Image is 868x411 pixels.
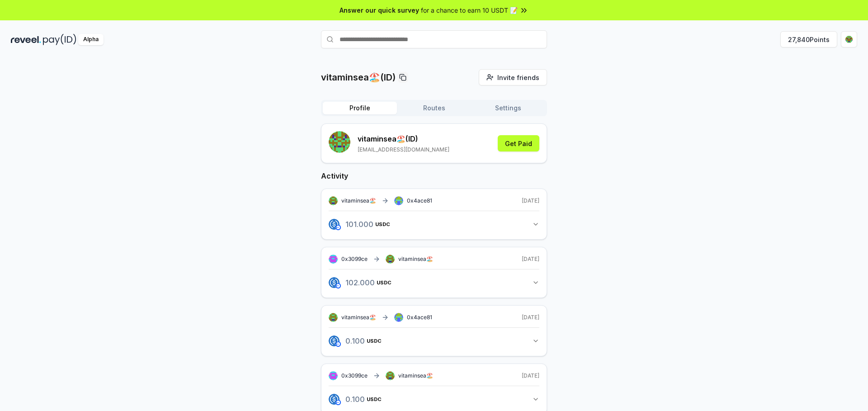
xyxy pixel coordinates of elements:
span: vitaminsea🏖️ [398,255,433,263]
button: 0.100USDC [329,333,539,349]
span: vitaminsea🏖️ [341,314,376,321]
button: Routes [397,102,471,114]
button: Get Paid [498,135,539,151]
span: Answer our quick survey [340,5,419,15]
span: [DATE] [522,372,539,379]
span: 0x4ace81 [407,197,432,204]
span: Invite friends [497,73,539,82]
img: base-network.png [335,225,341,230]
img: pay_id [43,34,76,45]
span: [DATE] [522,197,539,204]
button: Invite friends [479,69,547,85]
span: USDC [377,280,392,285]
span: vitaminsea🏖️ [398,372,433,379]
h2: Activity [321,170,547,181]
div: Alpha [78,34,104,45]
img: logo.png [329,335,340,346]
img: base-network.png [335,283,341,288]
span: 0x3099ce [341,372,368,379]
span: 0x3099ce [341,255,368,262]
button: 27,840Points [780,31,837,47]
p: [EMAIL_ADDRESS][DOMAIN_NAME] [358,146,449,153]
p: vitaminsea🏖️ (ID) [358,133,449,144]
button: Settings [471,102,545,114]
button: 101.000USDC [329,217,539,232]
span: [DATE] [522,255,539,263]
img: base-network.png [335,341,341,347]
button: Profile [323,102,397,114]
span: vitaminsea🏖️ [341,197,376,204]
p: vitaminsea🏖️(ID) [321,71,396,84]
img: base-network.png [335,400,341,405]
span: [DATE] [522,314,539,321]
img: logo.png [329,277,340,288]
img: logo.png [329,219,340,230]
button: 102.000USDC [329,275,539,290]
span: 0x4ace81 [407,314,432,321]
span: for a chance to earn 10 USDT 📝 [421,5,518,15]
img: reveel_dark [11,34,41,45]
img: logo.png [329,394,340,405]
span: USDC [375,222,390,227]
button: 0.100USDC [329,392,539,407]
